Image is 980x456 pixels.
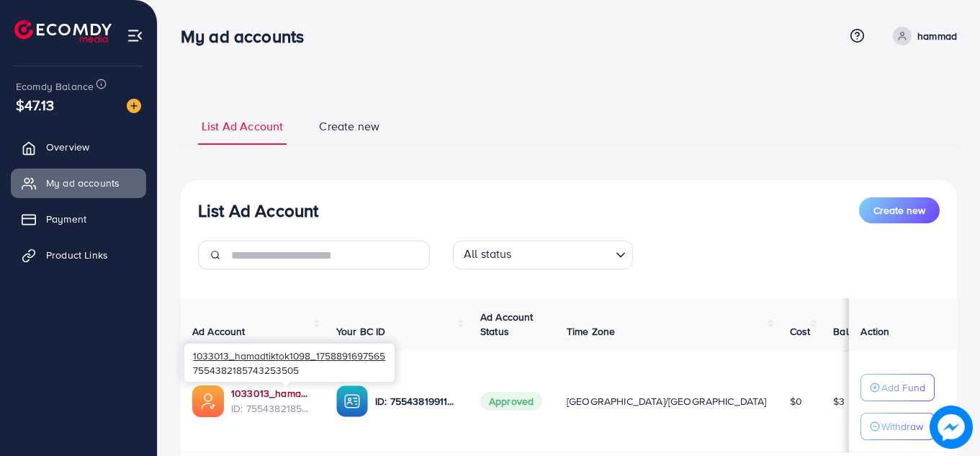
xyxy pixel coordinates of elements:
span: Action [860,324,889,339]
span: $3 [833,394,845,408]
h3: My ad accounts [181,26,315,47]
a: 1033013_hamadtiktok1098_1758891697565 [231,386,313,401]
span: Create new [873,203,925,218]
span: [GEOGRAPHIC_DATA]/[GEOGRAPHIC_DATA] [567,394,767,408]
div: Search for option [453,241,633,269]
a: Overview [11,133,146,161]
span: Payment [46,212,86,226]
span: $47.13 [16,94,54,115]
span: $0 [790,394,802,408]
span: All status [461,243,515,266]
span: Balance [833,324,871,339]
a: My ad accounts [11,169,146,197]
input: Search for option [516,243,610,266]
span: 1033013_hamadtiktok1098_1758891697565 [193,349,385,362]
div: 7554382185743253505 [184,344,395,382]
a: Payment [11,205,146,233]
p: Add Fund [881,379,925,396]
a: hammad [887,27,957,45]
img: image [127,99,141,113]
span: Cost [790,324,811,339]
span: Create new [319,118,379,135]
img: logo [14,20,112,43]
span: Ad Account [192,324,246,339]
img: image [930,406,973,449]
span: ID: 7554382185743253505 [231,401,313,416]
span: Overview [46,140,89,154]
span: Time Zone [567,324,615,339]
img: ic-ba-acc.ded83a64.svg [336,385,368,417]
span: List Ad Account [202,118,283,135]
span: Product Links [46,248,108,262]
img: menu [127,27,143,44]
span: Approved [480,392,542,411]
h3: List Ad Account [198,200,318,221]
img: ic-ads-acc.e4c84228.svg [192,385,224,417]
p: ID: 7554381991127564304 [375,393,457,410]
span: Your BC ID [336,324,386,339]
p: hammad [917,27,957,45]
button: Withdraw [860,413,935,440]
p: Withdraw [881,418,923,435]
a: Product Links [11,241,146,269]
span: Ad Account Status [480,310,534,339]
button: Add Fund [860,374,935,401]
span: Ecomdy Balance [16,79,94,94]
span: My ad accounts [46,176,120,190]
button: Create new [859,197,940,223]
